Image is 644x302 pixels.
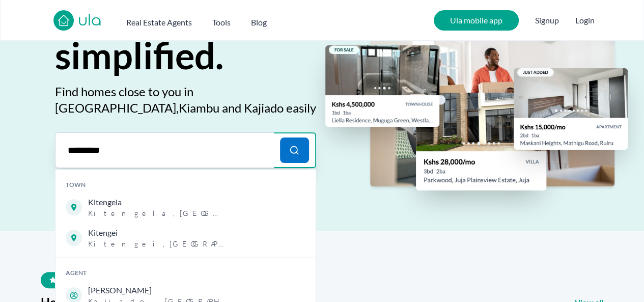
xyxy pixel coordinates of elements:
[212,12,231,29] button: Tools
[88,227,228,239] span: Kitengei
[416,93,546,190] img: juja houses for sale - ula africa
[535,10,559,31] span: Signup
[274,132,316,168] button: Search
[55,84,316,116] h2: Find homes close to you in [GEOGRAPHIC_DATA], Kiambu and Kajiado easily
[55,33,223,77] span: simplified.
[251,16,267,29] h2: Blog
[325,45,439,127] img: westlands houses for sale - ula africa
[434,10,519,31] a: Ula mobile app
[212,16,231,29] h2: Tools
[66,269,87,277] span: Agent
[88,239,228,249] span: Kitengei , [GEOGRAPHIC_DATA]
[88,196,228,208] span: Kitengela
[88,208,228,218] span: Kitengela , [GEOGRAPHIC_DATA]
[126,12,192,29] button: Real Estate Agents
[66,181,86,188] span: Town
[126,16,192,29] h2: Real Estate Agents
[126,12,287,29] nav: Main
[251,12,267,29] a: Blog
[575,14,595,26] button: Login
[88,284,228,296] span: [PERSON_NAME]
[514,68,628,150] img: ruiru houses for rent - ula africa
[78,12,102,31] a: ula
